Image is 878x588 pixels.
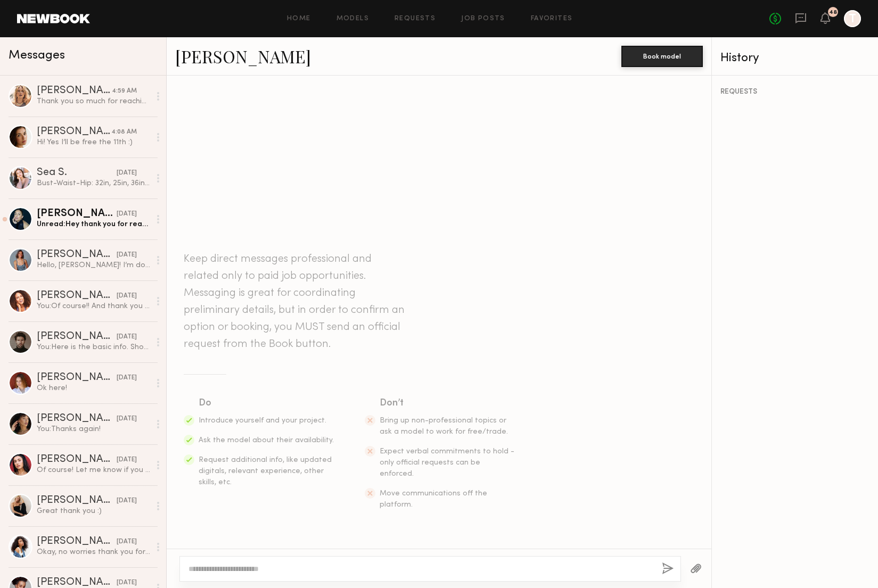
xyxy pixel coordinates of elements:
div: 48 [829,10,837,15]
div: [DATE] [117,373,137,383]
span: Messages [9,49,65,62]
div: [PERSON_NAME] [37,209,117,219]
div: REQUESTS [720,88,869,96]
div: 4:08 AM [111,127,137,137]
a: Home [287,15,311,22]
div: [PERSON_NAME] [37,291,117,301]
div: Thank you so much for reaching out. Yes I am available and I would love to work with you. [37,96,150,106]
div: 4:59 AM [112,86,137,96]
div: Bust-Waist-Hip: 32in, 25in, 36in Dress: 2 Shoe Size: 9 T-Shirt: XS [37,178,150,188]
div: [PERSON_NAME] [37,332,117,342]
div: [DATE] [117,168,137,178]
div: [PERSON_NAME] [37,372,117,383]
a: Favorites [531,15,573,22]
a: Job Posts [461,15,505,22]
div: Don’t [380,396,516,411]
div: [DATE] [117,455,137,465]
button: Book model [621,46,703,67]
div: [DATE] [117,291,137,301]
span: Request additional info, like updated digitals, relevant experience, other skills, etc. [199,457,332,486]
div: [DATE] [117,209,137,219]
div: You: Of course!! And thank you so much for the amazing work :) [37,301,150,311]
div: [PERSON_NAME] [37,577,117,588]
div: [PERSON_NAME] [37,250,117,260]
div: Sea S. [37,168,117,178]
div: Unread: Hey thank you for reaching out! I’m available those both dates 🙏🏽 [37,219,150,229]
span: Bring up non-professional topics or ask a model to work for free/trade. [380,417,508,435]
div: [PERSON_NAME] [37,536,117,547]
span: Introduce yourself and your project. [199,417,326,424]
div: Ok here! [37,383,150,393]
div: You: Here is the basic info. Shoot Date: [DATE] Location: DTLA starting near the [PERSON_NAME][GE... [37,342,150,352]
div: [PERSON_NAME] [37,127,111,137]
a: T [844,10,861,27]
span: Ask the model about their availability. [199,437,334,444]
div: [PERSON_NAME] [37,86,112,96]
a: Models [337,15,369,22]
div: Hi! Yes I’ll be free the 11th :) [37,137,150,147]
div: [PERSON_NAME] [37,413,117,424]
a: Requests [395,15,436,22]
div: History [720,52,869,64]
div: Do [199,396,335,411]
div: Of course! Let me know if you can approve the hours I submitted [DATE] :) [37,465,150,475]
div: [PERSON_NAME] [37,454,117,465]
a: [PERSON_NAME] [175,45,311,68]
a: Book model [621,51,703,60]
span: Expect verbal commitments to hold - only official requests can be enforced. [380,448,514,477]
div: You: Thanks again! [37,424,150,434]
div: [DATE] [117,250,137,260]
div: [DATE] [117,496,137,506]
div: Okay, no worries thank you for letting me know! :) [37,547,150,557]
div: [DATE] [117,537,137,547]
div: [DATE] [117,578,137,588]
div: Great thank you :) [37,506,150,516]
header: Keep direct messages professional and related only to paid job opportunities. Messaging is great ... [184,251,407,353]
div: [DATE] [117,332,137,342]
div: [PERSON_NAME] [37,495,117,506]
div: Hello, [PERSON_NAME]! I’m downloading these 6 photos, and will add your photo credit before posti... [37,260,150,270]
span: Move communications off the platform. [380,490,487,508]
div: [DATE] [117,414,137,424]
